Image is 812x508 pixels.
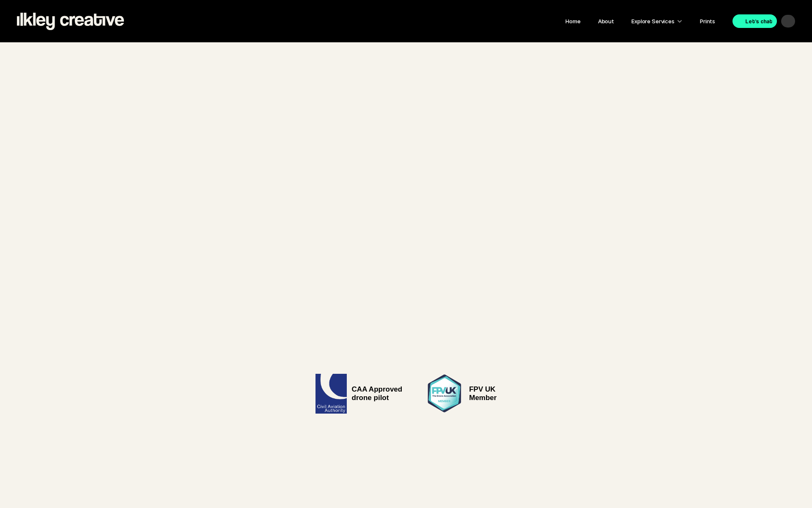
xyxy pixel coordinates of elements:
[746,16,773,27] p: Let's chat
[300,129,512,277] h1: Aerial / Drone Photography & Videography services In [GEOGRAPHIC_DATA]
[315,374,347,414] img: Civil aviation authority Approved Yorkshire Drone Pilot
[352,394,389,402] strong: drone pilot
[469,385,495,393] strong: FPV UK
[700,18,715,25] a: Prints
[732,14,777,28] a: Let's chat
[631,16,675,27] p: Explore Services
[425,374,464,414] img: FPV UK Member - The Drone Association
[565,18,580,25] a: Home
[598,18,614,25] a: About
[469,394,497,402] strong: Member
[352,385,403,393] strong: CAA Approved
